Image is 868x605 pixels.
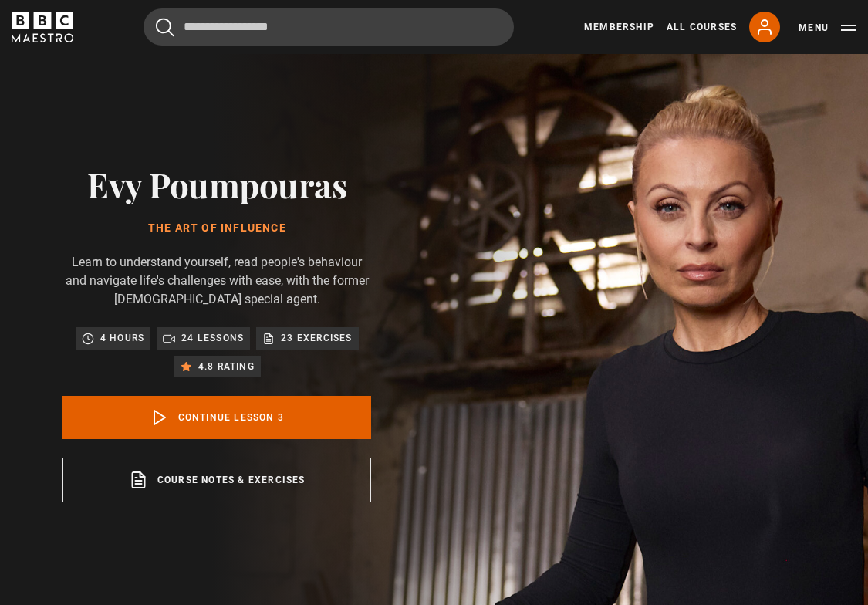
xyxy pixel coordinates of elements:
[144,8,514,46] input: Search
[667,20,737,34] a: All Courses
[62,396,371,439] a: Continue lesson 3
[62,253,371,309] p: Learn to understand yourself, read people's behaviour and navigate life's challenges with ease, w...
[198,359,255,374] p: 4.8 rating
[181,330,244,346] p: 24 lessons
[62,458,371,502] a: Course notes & exercises
[799,20,856,35] button: Toggle navigation
[62,222,371,235] h1: The Art of Influence
[584,20,654,34] a: Membership
[100,330,144,346] p: 4 hours
[12,12,73,42] svg: BBC Maestro
[156,18,174,37] button: Submit the search query
[281,330,352,346] p: 23 exercises
[62,164,371,204] h2: Evy Poumpouras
